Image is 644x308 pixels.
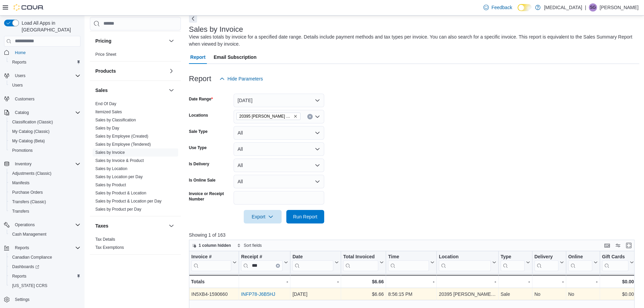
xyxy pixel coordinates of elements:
span: Dashboards [9,263,80,271]
div: - [534,278,564,286]
div: Total Invoiced [343,254,378,271]
span: Operations [12,221,80,229]
a: Sales by Employee (Tendered) [95,142,151,147]
span: Transfers [9,207,80,215]
div: 8:56:15 PM [388,290,434,298]
div: - [388,278,434,286]
a: Sales by Employee (Created) [95,134,148,139]
div: [DATE] [292,290,339,298]
p: [PERSON_NAME] [600,3,639,11]
img: Cova [14,4,44,11]
span: Purchase Orders [12,190,43,195]
button: Products [167,67,175,75]
button: Products [95,68,166,74]
button: All [234,142,324,156]
div: Time [388,254,429,271]
span: Sales by Product & Location per Day [95,198,162,204]
label: Sale Type [189,129,208,134]
label: Date Range [189,96,213,102]
div: IN5XB4-1590660 [191,290,237,298]
p: Showing 1 of 163 [189,232,639,238]
span: Inventory [12,160,80,168]
span: Purchase Orders [9,188,80,196]
span: Price Sheet [95,52,116,57]
button: Reports [12,244,32,252]
div: Online [568,254,592,271]
a: End Of Day [95,101,116,106]
span: Customers [12,95,80,103]
button: Taxes [167,222,175,230]
button: Time [388,254,434,271]
div: View sales totals by invoice for a specified date range. Details include payment methods and tax ... [189,33,636,48]
button: Invoice # [191,254,237,271]
span: Transfers [12,209,29,214]
div: $0.00 [602,290,634,298]
a: Sales by Location [95,166,127,171]
a: Promotions [9,146,35,155]
div: Pricing [90,50,181,61]
button: Total Invoiced [343,254,384,271]
div: No [534,290,564,298]
button: Catalog [12,109,31,117]
span: Washington CCRS [9,282,80,290]
a: Customers [12,95,37,103]
a: Sales by Product [95,183,126,187]
button: 1 column hidden [189,241,234,250]
a: Sales by Product & Location [95,191,146,195]
a: Settings [12,295,32,304]
label: Invoice or Receipt Number [189,191,231,202]
div: Delivery [534,254,558,271]
span: Sales by Invoice & Product [95,158,144,163]
h3: Pricing [95,38,111,44]
label: Use Type [189,145,207,150]
span: Sales by Employee (Tendered) [95,142,151,147]
div: Sale [500,290,530,298]
span: Hide Parameters [228,75,263,82]
span: Adjustments (Classic) [9,169,80,177]
span: Home [15,50,26,55]
span: Classification (Classic) [9,118,80,126]
span: Users [12,72,80,80]
span: My Catalog (Beta) [12,138,45,144]
button: Reports [7,271,83,281]
h3: Sales by Invoice [189,25,243,33]
a: Sales by Day [95,126,119,131]
span: Sales by Invoice [95,150,125,155]
div: - [292,278,339,286]
div: Sales [90,100,181,216]
a: [US_STATE] CCRS [9,282,50,290]
button: Home [1,48,83,57]
div: - [241,278,288,286]
button: All [234,159,324,172]
button: Operations [12,221,38,229]
button: Location [439,254,496,271]
button: Reports [1,243,83,253]
span: Report [190,50,206,64]
button: Gift Cards [602,254,634,271]
span: Users [12,82,23,88]
span: Users [15,73,25,78]
button: Remove 20395 Lougheed Hwy from selection in this group [293,114,297,118]
span: Users [9,81,80,89]
div: Total Invoiced [343,254,378,260]
span: Adjustments (Classic) [12,171,51,176]
span: Email Subscription [214,50,257,64]
button: Classification (Classic) [7,117,83,127]
span: Sales by Location [95,166,127,171]
span: Transfers (Classic) [9,198,80,206]
a: Dashboards [7,262,83,271]
span: Manifests [12,180,29,186]
button: Inventory [12,160,34,168]
a: INFP78-J6B5HJ [241,291,275,297]
a: Classification (Classic) [9,118,56,126]
button: Date [292,254,339,271]
div: Date [292,254,333,271]
button: Sales [95,87,166,94]
h3: Taxes [95,222,109,229]
button: Keyboard shortcuts [603,241,611,250]
span: Sales by Employee (Created) [95,134,148,139]
span: Sales by Product per Day [95,207,141,212]
button: Next [189,15,197,23]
